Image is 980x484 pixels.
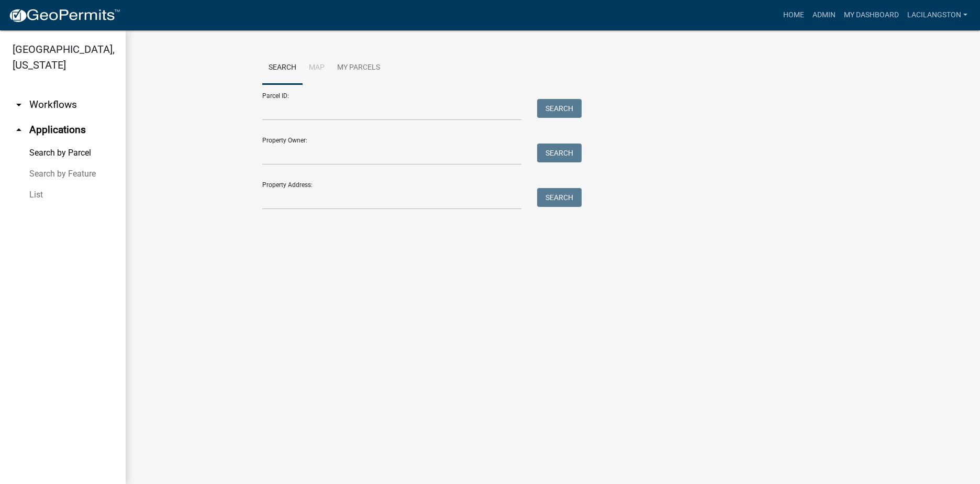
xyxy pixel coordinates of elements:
[903,5,972,25] a: LaciLangston
[537,144,582,162] button: Search
[840,5,903,25] a: My Dashboard
[13,98,25,111] i: arrow_drop_down
[808,5,840,25] a: Admin
[537,188,582,207] button: Search
[779,5,808,25] a: Home
[331,51,386,85] a: My Parcels
[537,99,582,118] button: Search
[262,51,303,85] a: Search
[13,124,25,136] i: arrow_drop_up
